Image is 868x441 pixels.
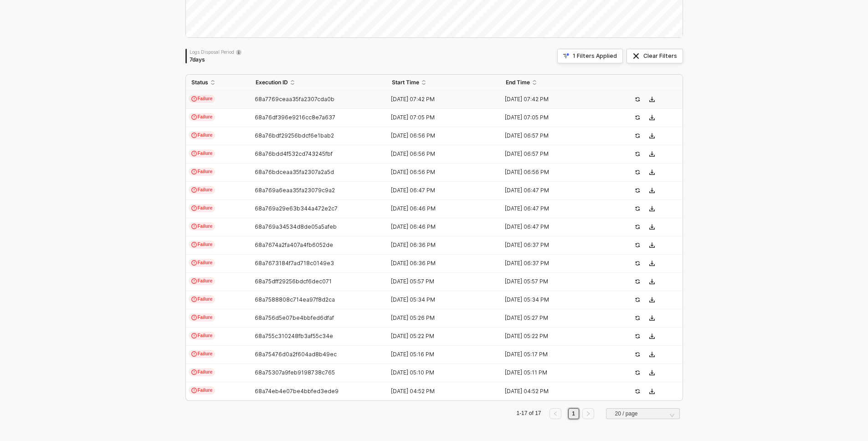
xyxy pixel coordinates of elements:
div: [DATE] 06:47 PM [500,187,607,194]
span: End Time [506,79,530,86]
span: icon-download [649,261,655,266]
span: icon-exclamation [191,278,197,284]
span: icon-success-page [635,133,640,138]
span: 68a75dff29256bdcf6dec071 [255,278,332,285]
li: 1 [568,408,579,419]
span: 68a7673184f7ad718c0149e3 [255,260,334,267]
span: Failure [189,350,216,358]
span: Failure [189,95,216,103]
span: 68a755c310248fb3af55c34e [255,333,333,339]
div: [DATE] 06:57 PM [500,150,607,158]
span: icon-download [649,188,655,193]
span: icon-success-page [635,188,640,193]
span: icon-success-page [635,224,640,230]
div: [DATE] 05:26 PM [386,314,493,322]
span: icon-exclamation [191,205,197,211]
li: 1-17 of 17 [515,408,542,419]
div: [DATE] 06:46 PM [386,205,493,212]
div: [DATE] 07:05 PM [500,114,607,121]
span: icon-download [649,151,655,157]
th: Status [186,75,250,91]
div: [DATE] 06:56 PM [386,132,493,139]
div: [DATE] 05:17 PM [500,351,607,358]
span: 68a75307a9feb9198738c765 [255,369,335,376]
span: Failure [189,168,216,176]
span: 68a7674a2fa407a4fb6052de [255,241,333,248]
div: [DATE] 05:22 PM [386,333,493,340]
div: [DATE] 07:42 PM [500,96,607,103]
span: icon-exclamation [191,151,197,156]
span: icon-download [649,297,655,303]
span: icon-success-page [635,151,640,157]
span: icon-download [649,370,655,375]
span: Failure [189,259,216,267]
span: icon-success-page [635,169,640,175]
th: Start Time [386,75,500,91]
span: icon-success-page [635,279,640,284]
span: right [586,411,591,416]
span: icon-exclamation [191,187,197,193]
span: icon-success-page [635,297,640,303]
div: [DATE] 05:11 PM [500,369,607,376]
span: 68a769a34534d8de05a5afeb [255,223,337,230]
span: icon-download [649,97,655,102]
div: Page Size [606,408,680,423]
div: [DATE] 05:16 PM [386,351,493,358]
div: [DATE] 06:37 PM [500,260,607,267]
div: [DATE] 05:34 PM [500,296,607,303]
span: Failure [189,222,216,231]
div: [DATE] 04:52 PM [500,388,607,395]
span: icon-download [649,333,655,339]
span: 20 / page [615,407,674,420]
div: [DATE] 04:52 PM [386,388,493,395]
div: [DATE] 06:47 PM [500,205,607,212]
span: 68a74eb4e07be4bbfed3ede9 [255,388,339,395]
span: Execution ID [256,79,288,86]
span: icon-download [649,315,655,321]
span: 68a76df396e9216cc8e7a637 [255,114,335,121]
span: icon-success-page [635,115,640,120]
div: [DATE] 06:36 PM [386,260,493,267]
div: [DATE] 07:42 PM [386,96,493,103]
div: Clear Filters [643,52,677,60]
span: 68a769a29e63b344a472e2c7 [255,205,338,212]
span: Failure [189,313,216,322]
div: [DATE] 05:22 PM [500,333,607,340]
span: icon-exclamation [191,297,197,302]
span: icon-download [649,169,655,175]
span: icon-exclamation [191,351,197,357]
span: Failure [189,241,216,249]
span: icon-exclamation [191,242,197,247]
a: 1 [569,409,578,419]
span: 68a7588808c714ea97f8d2ca [255,296,335,303]
div: [DATE] 05:27 PM [500,314,607,322]
span: icon-success-page [635,261,640,266]
button: right [582,408,594,419]
span: icon-exclamation [191,224,197,229]
div: [DATE] 05:34 PM [386,296,493,303]
span: icon-download [649,133,655,138]
span: icon-exclamation [191,133,197,138]
span: icon-download [649,224,655,230]
button: 1 Filters Applied [557,49,623,63]
div: [DATE] 06:56 PM [386,150,493,158]
span: Failure [189,113,216,121]
span: 68a7769ceaa35fa2307cda0b [255,96,334,103]
div: [DATE] 06:56 PM [386,169,493,176]
span: icon-exclamation [191,369,197,375]
span: icon-success-page [635,389,640,394]
span: Failure [189,149,216,158]
div: [DATE] 05:57 PM [386,278,493,285]
span: icon-exclamation [191,315,197,320]
span: icon-download [649,115,655,120]
div: [DATE] 06:46 PM [386,223,493,231]
span: icon-success-page [635,352,640,357]
span: Failure [189,204,216,212]
div: [DATE] 06:47 PM [500,223,607,231]
span: icon-exclamation [191,388,197,393]
span: icon-exclamation [191,260,197,266]
span: 68a76bdceaa35fa2307a2a5d [255,169,334,175]
span: left [553,411,558,416]
span: icon-success-page [635,242,640,248]
div: [DATE] 06:36 PM [386,241,493,249]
